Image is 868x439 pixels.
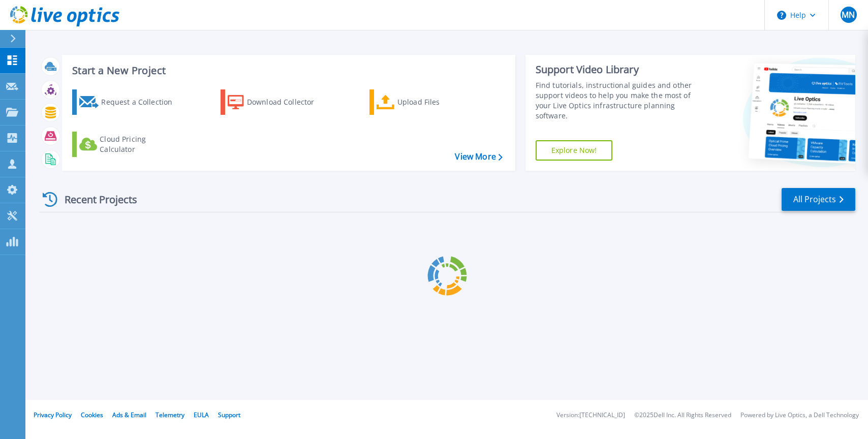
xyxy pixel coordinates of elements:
[782,188,855,211] a: All Projects
[194,411,209,419] a: EULA
[100,134,181,154] div: Cloud Pricing Calculator
[536,80,703,121] div: Find tutorials, instructional guides and other support videos to help you make the most of your L...
[247,92,328,112] div: Download Collector
[72,89,185,115] a: Request a Collection
[369,89,483,115] a: Upload Files
[72,132,185,157] a: Cloud Pricing Calculator
[39,187,151,212] div: Recent Projects
[740,412,859,419] li: Powered by Live Optics, a Dell Technology
[221,89,334,115] a: Download Collector
[34,411,72,419] a: Privacy Policy
[112,411,146,419] a: Ads & Email
[536,140,613,161] a: Explore Now!
[397,92,479,112] div: Upload Files
[455,152,502,162] a: View More
[218,411,240,419] a: Support
[556,412,625,419] li: Version: [TECHNICAL_ID]
[81,411,103,419] a: Cookies
[842,11,855,19] span: MN
[101,92,182,112] div: Request a Collection
[536,63,703,76] div: Support Video Library
[156,411,184,419] a: Telemetry
[72,65,502,76] h3: Start a New Project
[634,412,731,419] li: © 2025 Dell Inc. All Rights Reserved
